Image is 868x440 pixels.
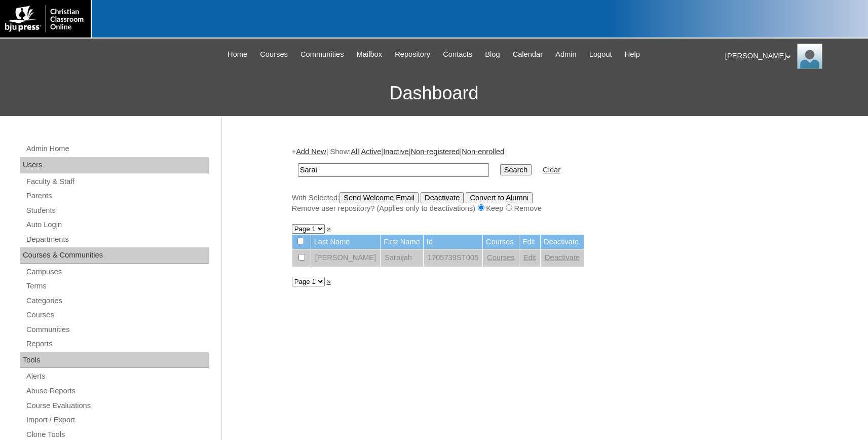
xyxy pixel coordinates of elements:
a: Add New [296,148,326,156]
td: Courses [483,235,519,249]
a: Help [620,49,645,60]
a: Inactive [383,148,409,156]
td: Id [424,235,482,249]
input: Search [298,163,489,177]
input: Deactivate [421,192,464,203]
a: Calendar [508,49,548,60]
div: Users [20,157,209,173]
a: Alerts [25,370,209,383]
span: Courses [260,49,288,60]
td: Last Name [311,235,381,249]
a: Active [361,148,381,156]
a: Courses [487,253,515,262]
a: » [327,277,331,285]
div: Remove user repository? (Applies only to deactivations) Keep Remove [292,203,794,214]
a: Terms [25,280,209,292]
a: Reports [25,338,209,350]
span: Contacts [443,49,472,60]
span: Mailbox [357,49,383,60]
a: Logout [584,49,617,60]
div: [PERSON_NAME] [725,44,858,69]
a: Students [25,204,209,217]
div: Tools [20,352,209,369]
a: Abuse Reports [25,385,209,397]
a: Parents [25,190,209,202]
span: Repository [395,49,430,60]
a: Admin Home [25,142,209,155]
a: Mailbox [352,49,388,60]
span: Blog [485,49,500,60]
span: Help [625,49,640,60]
td: [PERSON_NAME] [311,249,381,267]
a: Auto Login [25,218,209,231]
input: Search [500,164,532,175]
div: + | Show: | | | | [292,146,794,213]
span: Admin [555,49,577,60]
td: Deactivate [541,235,584,249]
a: Deactivate [545,253,580,262]
h3: Dashboard [5,70,863,116]
a: Communities [25,323,209,336]
td: First Name [381,235,423,249]
a: Non-enrolled [462,148,504,156]
a: Courses [255,49,293,60]
a: All [351,148,359,156]
input: Send Welcome Email [339,192,419,203]
a: » [327,225,331,233]
span: Logout [589,49,612,60]
a: Courses [25,309,209,321]
td: Edit [519,235,540,249]
span: Communities [300,49,344,60]
a: Contacts [438,49,477,60]
a: Edit [523,253,536,262]
a: Blog [480,49,505,60]
a: Categories [25,295,209,307]
a: Import / Export [25,414,209,426]
a: Repository [390,49,435,60]
span: Calendar [513,49,543,60]
div: With Selected: [292,192,794,214]
td: 1705739ST005 [424,249,482,267]
a: Admin [550,49,582,60]
div: Courses & Communities [20,247,209,264]
td: Saraijah [381,249,423,267]
a: Course Evaluations [25,399,209,412]
img: logo-white.png [5,5,86,32]
a: Departments [25,233,209,246]
a: Campuses [25,266,209,278]
img: Karen Lawton [797,44,822,69]
a: Faculty & Staff [25,175,209,188]
input: Convert to Alumni [466,192,533,203]
a: Non-registered [410,148,460,156]
a: Home [222,49,252,60]
a: Communities [295,49,349,60]
span: Home [228,49,247,60]
a: Clear [543,166,560,174]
